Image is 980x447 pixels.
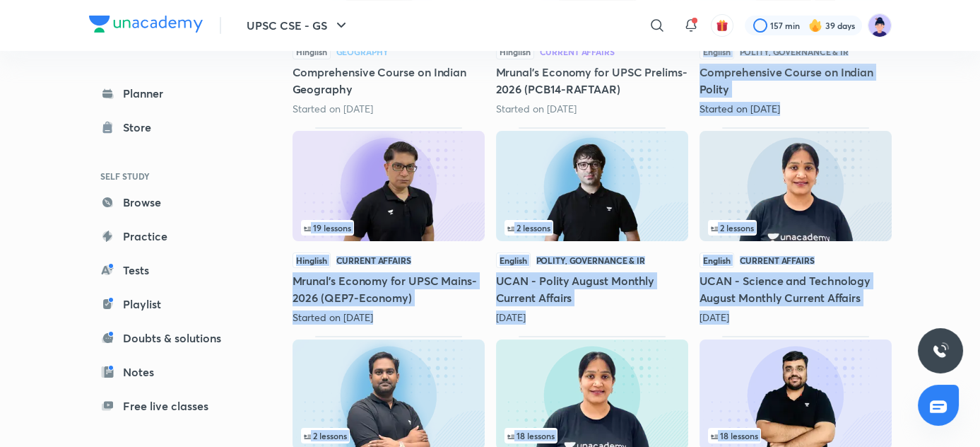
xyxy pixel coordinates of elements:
div: left [708,428,883,443]
div: left [504,220,680,236]
img: ttu [932,342,949,359]
div: UCAN - Polity August Monthly Current Affairs [496,127,688,324]
div: infocontainer [708,220,883,236]
a: Free live classes [89,392,253,420]
div: infosection [708,220,883,236]
img: avatar [716,19,728,32]
span: Hinglish [496,44,534,59]
a: Company Logo [89,16,203,36]
span: 2 lessons [711,223,754,232]
img: Thumbnail [699,131,892,241]
div: Polity, Governance & IR [740,47,849,56]
div: infocontainer [301,220,476,236]
div: Mrunal’s Economy for UPSC Mains-2026 (QEP7-Economy) [293,127,485,324]
div: Started on Jul 17 [496,102,688,116]
img: Thumbnail [293,131,485,241]
div: left [301,428,476,443]
div: Geography [336,47,389,56]
div: infosection [504,428,680,443]
a: Practice [89,222,253,250]
span: Hinglish [293,252,331,268]
div: Store [123,119,160,136]
img: streak [808,18,822,33]
div: Polity, Governance & IR [536,256,645,265]
a: Doubts & solutions [89,324,253,352]
span: 2 lessons [507,223,550,232]
h5: Mrunal’s Economy for UPSC Mains-2026 (QEP7-Economy) [293,272,485,306]
h5: UCAN - Science and Technology August Monthly Current Affairs [699,272,892,306]
div: left [708,220,883,236]
img: Company Logo [89,16,203,33]
h5: Comprehensive Course on Indian Polity [699,64,892,98]
div: 6 days ago [699,310,892,325]
span: 18 lessons [711,431,758,440]
div: infocontainer [504,428,680,443]
div: left [301,220,476,236]
span: English [699,252,734,268]
div: infocontainer [301,428,476,443]
h5: Comprehensive Course on Indian Geography [293,64,485,98]
div: infosection [301,220,476,236]
h5: UCAN - Polity August Monthly Current Affairs [496,272,688,306]
span: 19 lessons [304,223,351,232]
a: Tests [89,256,253,284]
h5: Mrunal’s Economy for UPSC Prelims-2026 (PCB14-RAFTAAR) [496,64,688,98]
div: Started on Aug 4 [293,102,485,116]
a: Store [89,113,253,141]
div: Started on Aug 18 [699,102,892,116]
a: Browse [89,188,253,216]
h6: SELF STUDY [89,164,253,188]
span: Hinglish [293,44,331,59]
a: Planner [89,79,253,108]
div: infosection [504,220,680,236]
div: Current Affairs [336,256,411,265]
span: 18 lessons [507,431,555,440]
div: infocontainer [708,428,883,443]
span: English [496,252,531,268]
button: avatar [711,14,733,37]
div: infocontainer [504,220,680,236]
div: infosection [708,428,883,443]
div: 5 days ago [496,310,688,325]
div: Current Affairs [540,47,615,56]
div: Current Affairs [740,256,815,265]
div: UCAN - Science and Technology August Monthly Current Affairs [699,127,892,324]
a: Playlist [89,290,253,318]
img: Thumbnail [496,131,688,241]
span: 2 lessons [304,431,347,440]
span: English [699,44,734,59]
div: left [504,428,680,443]
div: infosection [301,428,476,443]
a: Notes [89,358,253,386]
img: Ravi Chalotra [868,13,892,37]
div: Started on Aug 28 [293,310,485,325]
button: UPSC CSE - GS [238,11,358,40]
